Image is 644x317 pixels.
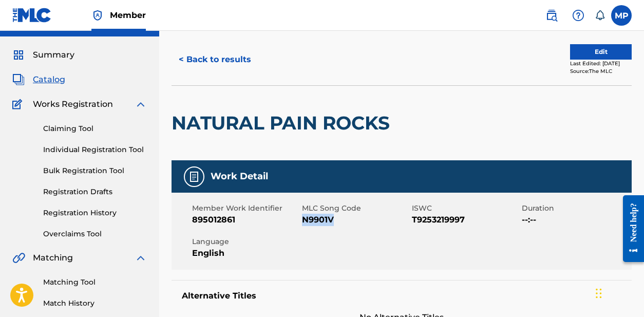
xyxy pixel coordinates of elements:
[12,73,65,86] a: CatalogCatalog
[302,203,409,214] span: MLC Song Code
[43,187,147,197] a: Registration Drafts
[135,98,147,110] img: expand
[188,171,200,183] img: Work Detail
[12,73,25,86] img: Catalog
[110,9,146,21] span: Member
[135,252,147,264] img: expand
[570,60,632,67] div: Last Edited: [DATE]
[595,10,605,21] div: Notifications
[33,49,74,61] span: Summary
[43,208,147,218] a: Registration History
[522,214,629,226] span: --:--
[192,214,299,226] span: 895012861
[43,144,147,155] a: Individual Registration Tool
[192,247,299,259] span: English
[522,203,629,214] span: Duration
[611,5,632,26] div: User Menu
[192,203,299,214] span: Member Work Identifier
[43,229,147,239] a: Overclaims Tool
[596,278,602,309] div: Drag
[12,49,74,61] a: SummarySummary
[615,187,644,270] iframe: Resource Center
[33,98,113,110] span: Works Registration
[541,5,562,26] a: Public Search
[43,298,147,309] a: Match History
[211,171,268,182] h5: Work Detail
[412,214,519,226] span: T9253219997
[172,111,395,135] h2: NATURAL PAIN ROCKS
[33,73,65,86] span: Catalog
[12,98,26,110] img: Works Registration
[192,236,299,247] span: Language
[593,268,644,317] iframe: Chat Widget
[43,123,147,134] a: Claiming Tool
[12,8,52,23] img: MLC Logo
[12,252,25,264] img: Matching
[182,291,621,301] h5: Alternative Titles
[91,9,104,22] img: Top Rightsholder
[12,49,25,61] img: Summary
[33,252,73,264] span: Matching
[545,9,558,22] img: search
[412,203,519,214] span: ISWC
[43,165,147,176] a: Bulk Registration Tool
[572,9,584,22] img: help
[568,5,589,26] div: Help
[172,47,258,72] button: < Back to results
[302,214,409,226] span: N9901V
[43,277,147,288] a: Matching Tool
[570,44,632,60] button: Edit
[570,67,632,75] div: Source: The MLC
